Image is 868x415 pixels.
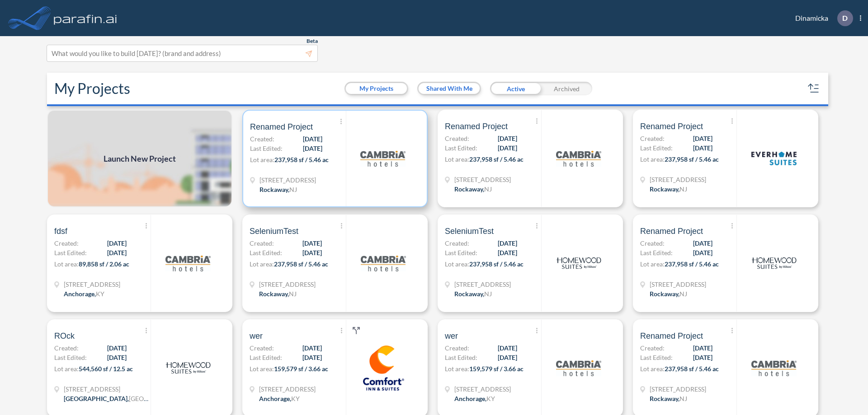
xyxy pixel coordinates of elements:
span: Rockaway , [650,290,679,298]
span: Last Edited: [250,353,282,362]
span: fdsf [54,226,67,237]
img: logo [165,345,211,391]
span: Last Edited: [445,143,477,153]
span: [DATE] [302,248,322,257]
span: [GEOGRAPHIC_DATA] [129,395,193,402]
a: SeleniumTestCreated:[DATE]Last Edited:[DATE]Lot area:237,958 sf / 5.46 ac[STREET_ADDRESS]Rockaway... [239,214,434,312]
span: 321 Mt Hope Ave [650,175,706,184]
span: NJ [679,290,687,298]
div: Archived [541,82,592,95]
span: SeleniumTest [445,226,494,237]
a: Renamed ProjectCreated:[DATE]Last Edited:[DATE]Lot area:237,958 sf / 5.46 ac[STREET_ADDRESS]Rocka... [629,110,825,207]
span: 237,958 sf / 5.46 ac [274,260,328,268]
span: NJ [484,290,492,298]
span: [DATE] [107,248,127,257]
span: Created: [54,238,79,248]
span: [DATE] [302,343,322,353]
span: Rockaway , [259,186,289,193]
span: KY [96,290,104,298]
span: [DATE] [107,343,127,353]
img: logo [556,241,601,286]
span: 1899 Evergreen Rd [64,280,120,289]
span: wer [250,331,263,341]
span: Created: [445,238,469,248]
span: KY [291,395,300,402]
div: Rockaway, NJ [650,184,687,194]
button: My Projects [346,83,407,94]
span: Created: [445,134,469,143]
img: logo [361,241,406,286]
span: [DATE] [498,343,517,353]
div: Rockaway, NJ [259,289,297,298]
span: Rockaway , [454,290,484,298]
div: Rockaway, NJ [650,289,687,298]
div: Houston, TX [64,394,150,403]
span: NJ [679,395,687,402]
span: Renamed Project [250,121,313,132]
h2: My Projects [54,80,130,97]
span: Renamed Project [640,331,703,341]
div: Rockaway, NJ [454,184,492,194]
span: [DATE] [693,134,712,143]
img: logo [52,9,119,27]
span: [GEOGRAPHIC_DATA] , [64,395,129,402]
span: Created: [445,343,469,353]
span: ROck [54,331,75,341]
span: Created: [640,238,665,248]
img: logo [751,345,797,391]
span: Last Edited: [640,353,673,362]
span: Anchorage , [64,290,96,298]
span: [DATE] [693,343,712,353]
div: Anchorage, KY [259,394,300,403]
span: NJ [679,185,687,193]
button: sort [807,81,821,96]
a: Renamed ProjectCreated:[DATE]Last Edited:[DATE]Lot area:237,958 sf / 5.46 ac[STREET_ADDRESS]Rocka... [434,110,629,207]
div: Anchorage, KY [454,394,495,403]
div: Dinamicka [782,10,861,26]
span: 237,958 sf / 5.46 ac [665,155,719,163]
span: Anchorage , [454,395,486,402]
span: Lot area: [640,365,665,373]
span: [DATE] [498,238,517,248]
span: Rockaway , [650,395,679,402]
span: [DATE] [302,238,322,248]
span: Created: [640,134,665,143]
a: SeleniumTestCreated:[DATE]Last Edited:[DATE]Lot area:237,958 sf / 5.46 ac[STREET_ADDRESS]Rockaway... [434,214,629,312]
span: [DATE] [693,238,712,248]
img: logo [556,345,601,391]
span: Lot area: [445,155,469,163]
img: logo [556,136,601,181]
span: [DATE] [302,353,322,362]
span: 321 Mt Hope Ave [650,280,706,289]
span: Lot area: [640,260,665,268]
span: Lot area: [250,365,274,373]
span: Lot area: [640,155,665,163]
span: Last Edited: [640,143,673,153]
span: SeleniumTest [250,226,298,237]
div: Rockaway, NJ [259,185,297,194]
span: 159,579 sf / 3.66 ac [469,365,524,373]
span: NJ [289,186,297,193]
span: 1790 Evergreen Rd [259,384,316,394]
span: 321 Mt Hope Ave [454,280,511,289]
img: logo [360,136,406,181]
span: Created: [250,343,274,353]
span: [DATE] [107,353,127,362]
span: [DATE] [303,134,322,144]
span: 321 Mt Hope Ave [650,384,706,394]
span: Renamed Project [445,121,508,132]
span: [DATE] [498,134,517,143]
span: 89,858 sf / 2.06 ac [79,260,129,268]
span: Lot area: [250,260,274,268]
img: logo [165,241,211,286]
a: Renamed ProjectCreated:[DATE]Last Edited:[DATE]Lot area:237,958 sf / 5.46 ac[STREET_ADDRESS]Rocka... [629,214,825,312]
span: Rockaway , [650,185,679,193]
span: Launch New Project [104,153,176,165]
div: Rockaway, NJ [454,289,492,298]
span: Last Edited: [445,353,477,362]
div: Active [490,82,541,95]
span: Rockaway , [259,290,289,298]
span: Last Edited: [54,353,87,362]
span: [DATE] [498,353,517,362]
span: Rockaway , [454,185,484,193]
